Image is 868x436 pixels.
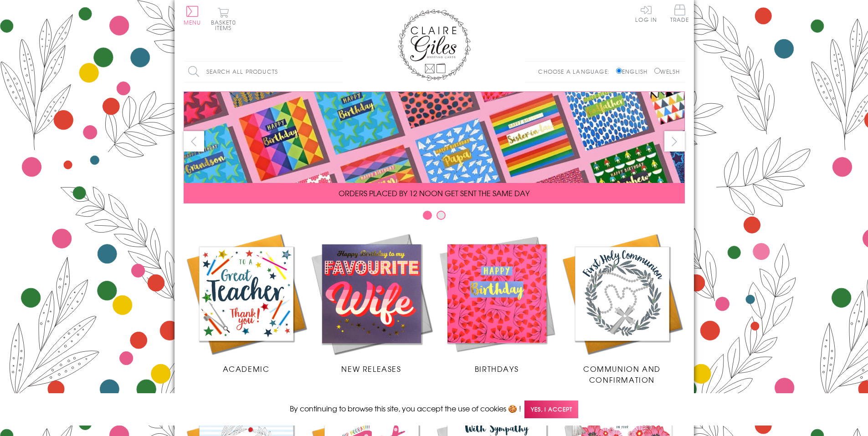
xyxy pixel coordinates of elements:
[334,61,343,82] input: Search
[664,131,685,152] button: next
[211,7,236,30] button: Basket0 items
[654,67,680,76] label: Welsh
[398,9,471,81] img: Claire Giles Greetings Cards
[616,67,652,76] label: English
[184,18,201,26] span: Menu
[423,211,432,220] button: Carousel Page 1 (Current Slide)
[309,231,434,374] a: New Releases
[215,18,236,32] span: 0 items
[434,231,560,374] a: Birthdays
[184,61,343,82] input: Search all products
[583,363,661,385] span: Communion and Confirmation
[475,363,519,374] span: Birthdays
[654,68,660,74] input: Welsh
[560,231,685,385] a: Communion and Confirmation
[635,5,657,22] a: Log In
[184,231,309,374] a: Academic
[184,6,201,25] button: Menu
[538,67,614,76] p: Choose a language:
[524,401,578,418] span: Yes, I accept
[223,363,270,374] span: Academic
[184,131,204,152] button: prev
[616,68,622,74] input: English
[670,5,689,24] a: Trade
[341,363,401,374] span: New Releases
[184,210,685,224] div: Carousel Pagination
[437,211,446,220] button: Carousel Page 2
[670,5,689,22] span: Trade
[339,188,529,198] span: ORDERS PLACED BY 12 NOON GET SENT THE SAME DAY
